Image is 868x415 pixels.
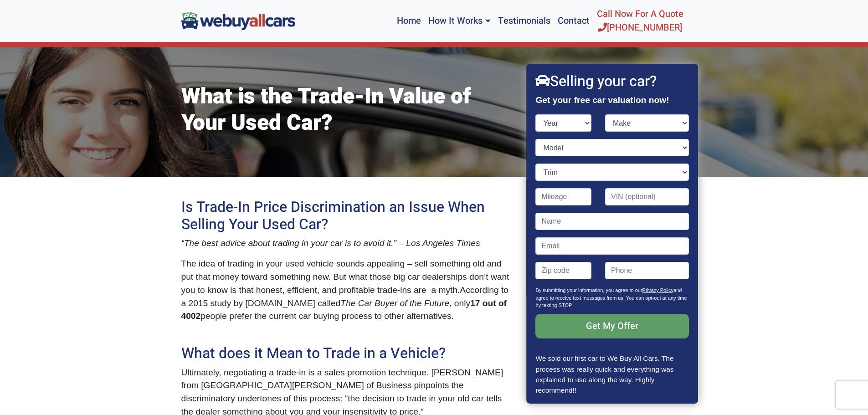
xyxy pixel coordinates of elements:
[536,287,689,314] p: By submitting your information, you agree to our and agree to receive text messages from us. You ...
[554,4,593,38] a: Contact
[200,311,454,321] span: people prefer the current car buying process to other alternatives.
[605,188,689,205] input: VIN (optional)
[642,287,673,293] a: Privacy Policy
[181,259,509,295] span: The idea of trading in your used vehicle sounds appealing – sell something old and put that money...
[393,4,425,38] a: Home
[605,262,689,279] input: Phone
[536,73,689,90] h2: Selling your car?
[536,353,689,395] p: We sold our first car to We Buy All Cars. The process was really quick and everything was explain...
[494,4,554,38] a: Testimonials
[194,238,480,248] span: e best advice about trading in your car is to avoid it.” – Los Angeles Times
[536,95,669,105] strong: Get your free car valuation now!
[536,213,689,230] input: Name
[181,12,295,30] img: We Buy All Cars in NJ logo
[536,314,689,338] input: Get My Offer
[593,4,687,38] a: Call Now For A Quote[PHONE_NUMBER]
[181,345,514,362] h2: What does it Mean to Trade in a Vehicle?
[181,84,514,136] h1: What is the Trade-In Value of Your Used Car?
[536,114,689,353] form: Contact form
[181,199,514,234] h2: Is Trade-In Price Discrimination an Issue When Selling Your Used Car?
[536,262,592,279] input: Zip code
[340,298,449,308] span: The Car Buyer of the Future
[181,285,509,308] span: According to a 2015 study by [DOMAIN_NAME] called
[536,403,689,413] p: Google Review - [PERSON_NAME]
[536,237,689,255] input: Email
[536,188,592,205] input: Mileage
[449,298,470,308] span: , only
[425,4,494,38] a: How It Works
[181,238,195,248] span: “Th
